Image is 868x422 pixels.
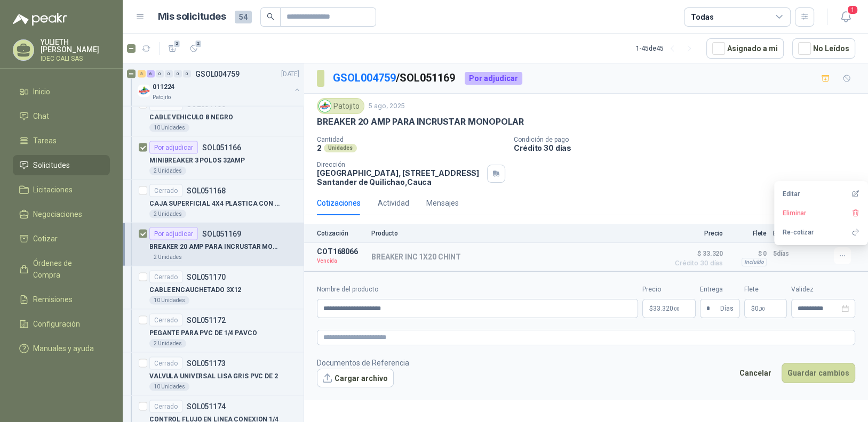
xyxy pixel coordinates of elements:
[369,101,405,111] p: 5 ago, 2025
[670,247,723,260] span: $ 33.320
[138,68,301,102] a: 3 6 0 0 0 0 GSOL004759[DATE] Company Logo011224Patojito
[778,185,864,202] button: Editar
[123,94,304,137] a: CerradoSOL051165CABLE VEHICULO 8 NEGRO10 Unidades
[782,363,855,383] button: Guardar cambios
[164,40,181,57] button: 2
[149,314,182,327] div: Cerrado
[13,13,67,26] img: Logo peakr
[13,180,110,200] a: Licitaciones
[847,5,858,15] span: 1
[773,230,800,237] p: Entrega
[267,13,274,20] span: search
[734,363,777,383] button: Cancelar
[13,289,110,310] a: Remisiones
[720,299,734,318] span: Días
[317,369,394,388] button: Cargar archivo
[13,314,110,334] a: Configuración
[149,112,233,123] p: CABLE VEHICULO 8 NEGRO
[636,40,698,57] div: 1 - 45 de 45
[317,285,638,295] label: Nombre del producto
[465,72,522,85] div: Por adjudicar
[147,70,155,78] div: 6
[317,247,365,256] p: COT168066
[371,230,663,237] p: Producto
[729,230,767,237] p: Flete
[33,184,73,196] span: Licitaciones
[123,310,304,353] a: CerradoSOL051172PEGANTE PARA PVC DE 1/4 PAVCO2 Unidades
[123,266,304,310] a: CerradoSOL051170CABLE ENCAUCHETADO 3X1210 Unidades
[33,135,57,147] span: Tareas
[778,224,864,241] button: Re-cotizar
[149,124,189,132] div: 10 Unidades
[13,338,110,359] a: Manuales y ayuda
[195,70,240,78] p: GSOL004759
[317,116,524,127] p: BREAKER 20 AMP PARA INCRUSTAR MONOPOLAR
[202,230,241,238] p: SOL051169
[742,258,767,266] div: Incluido
[165,70,173,78] div: 0
[187,187,226,194] p: SOL051168
[149,296,189,305] div: 10 Unidades
[706,38,784,59] button: Asignado a mi
[149,210,186,218] div: 2 Unidades
[13,253,110,285] a: Órdenes de Compra
[378,197,409,209] div: Actividad
[670,260,723,266] span: Crédito 30 días
[149,285,241,295] p: CABLE ENCAUCHETADO 3X12
[744,285,787,295] label: Flete
[195,39,202,48] span: 2
[333,71,396,84] a: GSOL004759
[317,161,483,168] p: Dirección
[13,82,110,102] a: Inicio
[149,167,186,175] div: 2 Unidades
[149,371,278,382] p: VALVULA UNIVERSAL LISA GRIS PVC DE 2
[324,144,357,152] div: Unidades
[33,86,50,98] span: Inicio
[791,285,855,295] label: Validez
[653,305,680,312] span: 33.320
[317,98,364,114] div: Patojito
[149,357,182,370] div: Cerrado
[514,136,864,143] p: Condición de pago
[123,137,304,180] a: Por adjudicarSOL051166MINIBREAKER 3 POLOS 32AMP2 Unidades
[187,316,226,324] p: SOL051172
[13,155,110,175] a: Solicitudes
[317,230,365,237] p: Cotización
[149,271,182,283] div: Cerrado
[691,11,713,23] div: Todas
[13,204,110,224] a: Negociaciones
[41,55,110,62] p: IDEC CALI SAS
[729,247,767,260] p: $ 0
[317,136,505,143] p: Cantidad
[317,197,361,209] div: Cotizaciones
[33,233,58,245] span: Cotizar
[333,70,456,86] p: / SOL051169
[138,85,150,98] img: Company Logo
[33,318,80,330] span: Configuración
[202,144,241,151] p: SOL051166
[33,159,70,171] span: Solicitudes
[149,242,282,252] p: BREAKER 20 AMP PARA INCRUSTAR MONOPOLAR
[673,306,680,312] span: ,00
[642,299,696,318] p: $33.320,00
[149,184,182,197] div: Cerrado
[149,156,245,166] p: MINIBREAKER 3 POLOS 32AMP
[751,305,755,312] span: $
[174,70,182,78] div: 0
[281,69,299,79] p: [DATE]
[317,143,322,152] p: 2
[670,230,723,237] p: Precio
[123,223,304,266] a: Por adjudicarSOL051169BREAKER 20 AMP PARA INCRUSTAR MONOPOLAR2 Unidades
[149,228,198,240] div: Por adjudicar
[792,38,855,59] button: No Leídos
[317,357,409,369] p: Documentos de Referencia
[149,253,186,262] div: 2 Unidades
[41,38,110,53] p: YULIETH [PERSON_NAME]
[187,273,226,281] p: SOL051170
[836,7,855,27] button: 1
[426,197,459,209] div: Mensajes
[33,257,100,281] span: Órdenes de Compra
[173,39,181,48] span: 2
[138,70,146,78] div: 3
[778,205,864,222] button: Eliminar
